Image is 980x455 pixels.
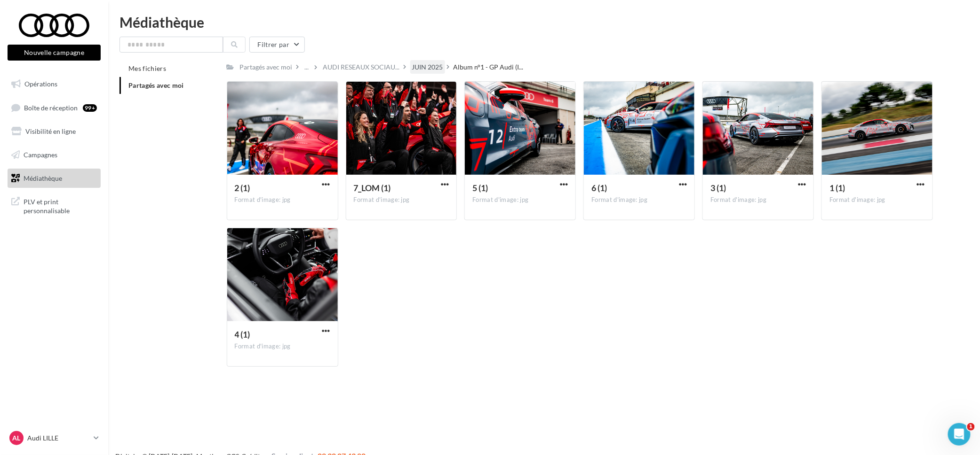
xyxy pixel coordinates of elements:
div: Partagés avec moi [240,62,293,72]
iframe: Intercom live chat [948,423,971,446]
span: 7_LOM (1) [354,183,391,193]
span: 6 (1) [591,183,607,193]
div: Format d'image: jpg [235,342,330,351]
div: JUIN 2025 [412,62,443,72]
a: AL Audi LILLE [8,429,101,447]
div: Médiathèque [120,15,969,29]
span: 5 (1) [472,183,488,193]
span: Mes fichiers [128,64,166,72]
a: Campagnes [6,145,103,165]
a: Opérations [6,74,103,94]
span: Album n°1 - GP Audi (I... [454,62,524,72]
span: Opérations [24,80,57,88]
span: PLV et print personnalisable [24,195,97,216]
span: 2 (1) [235,183,250,193]
span: Partagés avec moi [128,81,184,89]
span: 4 (1) [235,329,250,339]
span: Visibilité en ligne [25,127,76,135]
span: 1 [967,423,975,431]
div: Format d'image: jpg [591,196,687,204]
span: AL [13,433,21,443]
p: Audi LILLE [27,433,90,443]
div: Format d'image: jpg [354,196,449,204]
a: Médiathèque [6,169,103,188]
button: Nouvelle campagne [8,45,101,61]
a: PLV et print personnalisable [6,192,103,219]
span: AUDI RESEAUX SOCIAU... [323,62,400,72]
button: Filtrer par [249,37,305,53]
span: Campagnes [24,151,57,159]
span: Boîte de réception [24,103,78,111]
div: Format d'image: jpg [235,196,330,204]
div: Format d'image: jpg [829,196,925,204]
span: 3 (1) [710,183,726,193]
div: Format d'image: jpg [472,196,568,204]
span: Médiathèque [24,174,62,182]
a: Visibilité en ligne [6,122,103,141]
span: 1 (1) [829,183,845,193]
div: 99+ [83,104,97,112]
a: Boîte de réception99+ [6,98,103,118]
div: Format d'image: jpg [710,196,806,204]
div: ... [303,61,311,74]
